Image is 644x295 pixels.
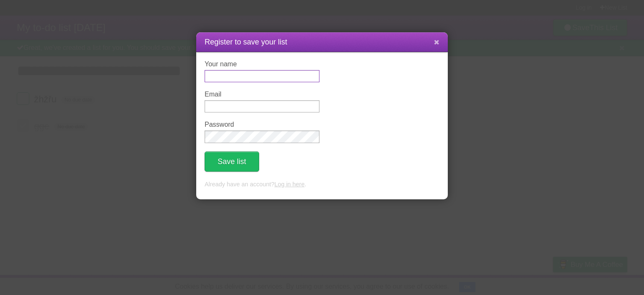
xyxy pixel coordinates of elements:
[205,37,439,48] h1: Register to save your list
[205,180,439,189] p: Already have an account? .
[274,181,304,188] a: Log in here
[205,91,319,98] label: Email
[205,60,319,68] label: Your name
[205,151,259,172] button: Save list
[205,121,319,128] label: Password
